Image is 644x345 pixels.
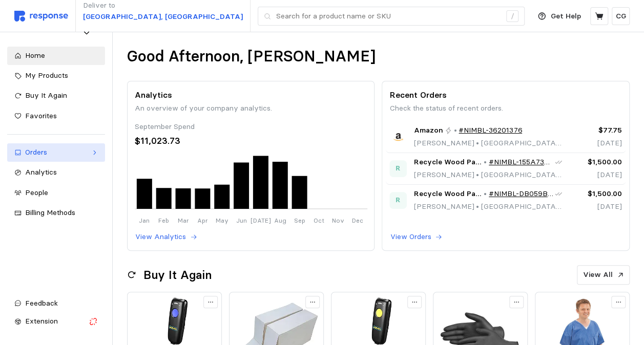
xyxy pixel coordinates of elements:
[569,125,622,136] p: $77.75
[414,138,562,149] p: [PERSON_NAME] [GEOGRAPHIC_DATA], [GEOGRAPHIC_DATA]
[135,103,367,114] p: An overview of your company analytics.
[25,316,58,326] span: Extension
[25,91,67,100] span: Buy It Again
[7,163,105,182] a: Analytics
[390,231,431,243] p: View Orders
[389,89,622,101] p: Recent Orders
[569,201,622,212] p: [DATE]
[474,170,481,179] span: •
[25,51,45,60] span: Home
[135,134,367,148] div: $11,023.73
[294,217,305,224] tspan: Sep
[216,217,228,224] tspan: May
[135,231,198,243] button: View Analytics
[178,217,189,224] tspan: Mar
[276,7,501,26] input: Search for a product name or SKU
[25,298,58,308] span: Feedback
[7,204,105,222] a: Billing Methods
[569,157,622,168] p: $1,500.00
[532,7,587,26] button: Get Help
[389,231,443,243] button: View Orders
[274,217,286,224] tspan: Aug
[389,192,406,209] span: Recycle Wood Pack
[612,7,630,25] button: CG
[7,47,105,65] a: Home
[7,87,105,105] a: Buy It Again
[616,11,626,22] p: CG
[459,125,522,136] a: #NIMBL-36201376
[25,111,57,120] span: Favorites
[414,188,482,200] span: Recycle Wood Pack
[7,107,105,125] a: Favorites
[389,128,406,145] img: Amazon
[489,157,553,168] a: #NIMBL-155A73DA
[158,217,169,224] tspan: Feb
[569,169,622,181] p: [DATE]
[484,188,487,200] p: •
[414,201,562,212] p: [PERSON_NAME] [GEOGRAPHIC_DATA], [GEOGRAPHIC_DATA]
[474,202,481,211] span: •
[454,125,457,136] p: •
[484,157,487,168] p: •
[25,71,68,80] span: My Products
[135,231,186,243] p: View Analytics
[474,138,481,147] span: •
[506,10,518,23] div: /
[414,157,482,168] span: Recycle Wood Pack
[25,147,87,158] div: Orders
[569,188,622,200] p: $1,500.00
[577,265,630,285] button: View All
[7,184,105,202] a: People
[414,125,443,136] span: Amazon
[7,312,105,331] button: Extension
[332,217,344,224] tspan: Nov
[25,167,57,177] span: Analytics
[135,121,367,133] div: September Spend
[135,89,367,101] p: Analytics
[352,217,363,224] tspan: Dec
[7,294,105,313] button: Feedback
[569,138,622,149] p: [DATE]
[236,217,247,224] tspan: Jun
[389,160,406,177] span: Recycle Wood Pack
[25,188,48,197] span: People
[197,217,208,224] tspan: Apr
[7,143,105,162] a: Orders
[583,269,613,281] p: View All
[139,217,150,224] tspan: Jan
[251,217,271,224] tspan: [DATE]
[489,188,553,200] a: #NIMBL-DB059B17
[389,103,622,114] p: Check the status of recent orders.
[83,11,243,23] p: [GEOGRAPHIC_DATA], [GEOGRAPHIC_DATA]
[7,67,105,85] a: My Products
[25,208,75,217] span: Billing Methods
[127,47,376,67] h1: Good Afternoon, [PERSON_NAME]
[314,217,324,224] tspan: Oct
[14,11,68,21] img: svg%3e
[143,267,211,283] h2: Buy It Again
[551,11,581,22] p: Get Help
[414,169,562,181] p: [PERSON_NAME] [GEOGRAPHIC_DATA], [GEOGRAPHIC_DATA]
